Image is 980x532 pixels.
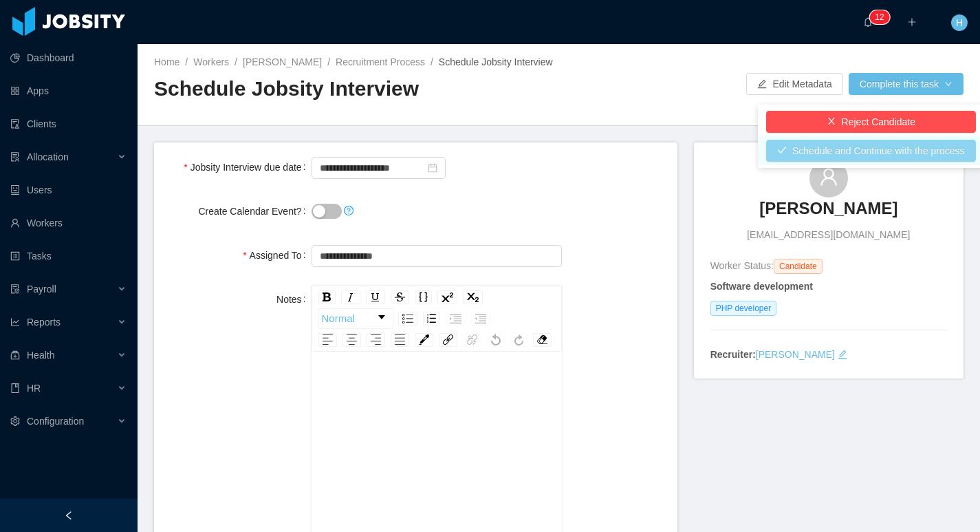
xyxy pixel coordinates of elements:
div: Superscript [437,290,457,304]
i: icon: plus [907,17,917,27]
a: Recruitment Process [336,56,425,67]
div: Center [342,333,361,347]
i: icon: edit [838,350,847,359]
span: / [327,56,330,67]
p: 1 [875,10,880,24]
button: Complete this taskicon: down [849,73,963,95]
button: icon: checkSchedule and Continue with the process [766,140,976,162]
div: rdw-history-control [484,333,530,347]
div: Undo [487,333,505,347]
span: / [431,56,433,67]
h3: [PERSON_NAME] [759,198,897,220]
a: [PERSON_NAME] [759,198,897,228]
a: icon: appstoreApps [10,77,127,105]
a: icon: auditClients [10,110,127,138]
span: Configuration [27,416,84,427]
span: PHP developer [710,301,777,316]
a: [PERSON_NAME] [756,349,835,360]
i: icon: medicine-box [10,350,20,360]
div: Redo [510,333,527,347]
span: HR [27,383,41,394]
a: icon: profileTasks [10,242,127,270]
div: rdw-color-picker [412,333,436,347]
div: Subscript [463,290,483,304]
a: Block Type [318,309,393,328]
label: Jobsity Interview due date [184,162,311,173]
div: rdw-dropdown [318,308,393,329]
strong: Software development [710,281,813,292]
label: Notes [276,294,311,305]
span: Reports [27,317,61,328]
span: Payroll [27,284,56,295]
p: 2 [880,10,884,24]
div: Unlink [463,333,481,347]
div: rdw-link-control [436,333,484,347]
div: Monospace [415,290,432,304]
div: rdw-remove-control [530,333,554,347]
a: [PERSON_NAME] [243,56,322,67]
i: icon: book [10,383,20,393]
div: Left [318,333,337,347]
a: icon: robotUsers [10,176,127,204]
div: rdw-textalign-control [316,333,412,347]
div: Strikethrough [391,290,409,304]
span: Schedule Jobsity Interview [439,56,553,67]
span: Normal [322,305,355,332]
span: H [956,14,963,31]
div: rdw-inline-control [316,290,486,304]
a: icon: pie-chartDashboard [10,44,127,72]
span: Worker Status: [710,260,774,271]
div: Link [439,333,457,347]
a: Home [154,56,179,67]
h2: Schedule Jobsity Interview [154,75,559,103]
span: Allocation [27,151,69,162]
div: rdw-list-control [395,308,493,329]
sup: 12 [869,10,889,24]
strong: Recruiter: [710,349,756,360]
i: icon: bell [863,17,873,27]
div: rdw-block-control [316,308,395,329]
span: / [235,56,237,67]
button: icon: editEdit Metadata [746,73,842,95]
button: icon: closeReject Candidate [766,111,976,133]
div: Ordered [423,312,440,326]
button: Create Calendar Event? [312,204,342,219]
div: Underline [366,290,385,304]
a: Workers [193,56,229,67]
i: icon: user [819,167,838,187]
i: icon: calendar [428,163,437,173]
span: / [185,56,188,67]
div: Right [367,333,385,347]
span: Health [27,350,54,361]
label: Assigned To [243,250,311,261]
div: rdw-toolbar [312,286,562,352]
span: [EMAIL_ADDRESS][DOMAIN_NAME] [747,228,910,242]
div: Indent [446,312,466,326]
div: Italic [341,290,360,304]
i: icon: question-circle [344,206,353,215]
a: icon: userWorkers [10,209,127,237]
div: Bold [318,290,336,304]
div: Unordered [398,312,417,326]
div: Justify [391,333,409,347]
label: Create Calendar Event? [198,206,311,217]
i: icon: solution [10,152,20,162]
span: Candidate [774,259,823,274]
div: Remove [533,333,552,347]
i: icon: setting [10,416,20,426]
i: icon: file-protect [10,284,20,294]
div: Outdent [471,312,490,326]
i: icon: line-chart [10,317,20,327]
